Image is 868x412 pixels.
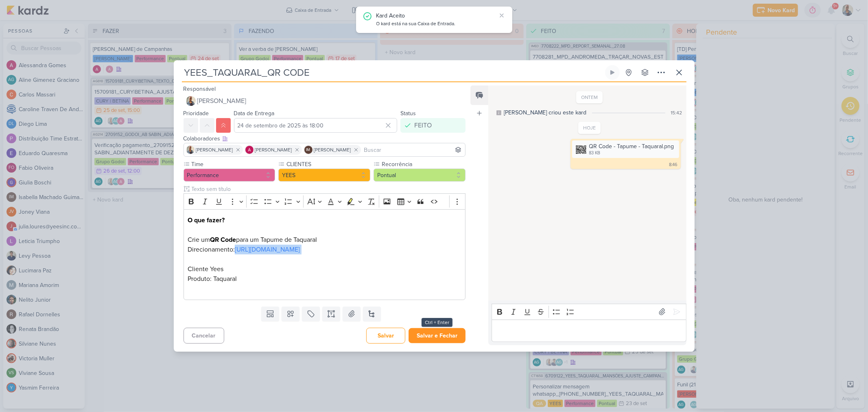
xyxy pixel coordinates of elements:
div: Editor editing area: main [184,209,466,300]
strong: O que fazer? [188,216,225,224]
label: Recorrência [381,160,466,169]
img: Iara Santos [186,146,195,154]
label: Status [400,110,416,117]
img: vqWM9pxBnuju2QlmODsyyhp2qaBR965xm4Oy11ZQ.png [575,144,587,155]
img: Alessandra Gomes [245,146,254,154]
button: Performance [184,169,275,182]
span: [PERSON_NAME] [196,146,233,153]
span: Direcionamento: [188,245,235,254]
a: [URL][DOMAIN_NAME] [235,245,300,254]
div: FEITO [414,121,432,130]
label: Data de Entrega [234,110,275,117]
div: 83 KB [589,150,674,156]
div: Ligar relógio [609,69,616,76]
span: [PERSON_NAME] [314,146,351,153]
button: Salvar [366,328,405,344]
div: Editor editing area: main [492,320,686,342]
div: Ctrl + Enter [422,318,453,327]
div: [PERSON_NAME] criou este kard [504,108,586,117]
label: CLIENTES [286,160,370,169]
button: FEITO [400,118,466,133]
button: Salvar e Fechar [409,328,466,343]
div: O kard está na sua Caixa de Entrada. [376,20,496,28]
span: [PERSON_NAME] [255,146,292,153]
div: Isabella Machado Guimarães [304,146,313,154]
input: Kard Sem Título [182,65,603,80]
label: Responsável [184,85,216,92]
button: Cancelar [184,328,224,344]
img: Iara Santos [186,96,196,106]
span: Produto: Taquaral [188,275,237,283]
label: Prioridade [184,110,209,117]
div: QR Code - Tapume - Taquaral.png [589,142,674,151]
button: [PERSON_NAME] [184,94,466,108]
input: Buscar [363,145,464,155]
div: Editor toolbar [184,193,466,209]
div: QR Code - Tapume - Taquaral.png [572,140,679,158]
label: Time [191,160,275,169]
button: YEES [278,169,370,182]
p: IM [306,148,310,152]
div: Colaboradores [184,134,466,143]
input: Texto sem título [190,185,466,193]
div: 15:42 [671,109,682,116]
input: Select a date [234,118,398,133]
strong: QR Code [210,236,236,244]
div: Editor toolbar [492,304,686,320]
button: Pontual [374,169,466,182]
div: Kard Aceito [376,11,496,20]
span: Crie um [188,236,210,244]
span: Cliente Yees [188,265,223,273]
div: 8:46 [669,162,678,168]
span: para um Tapume de Taquaral [236,236,317,244]
span: [PERSON_NAME] [197,96,247,106]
